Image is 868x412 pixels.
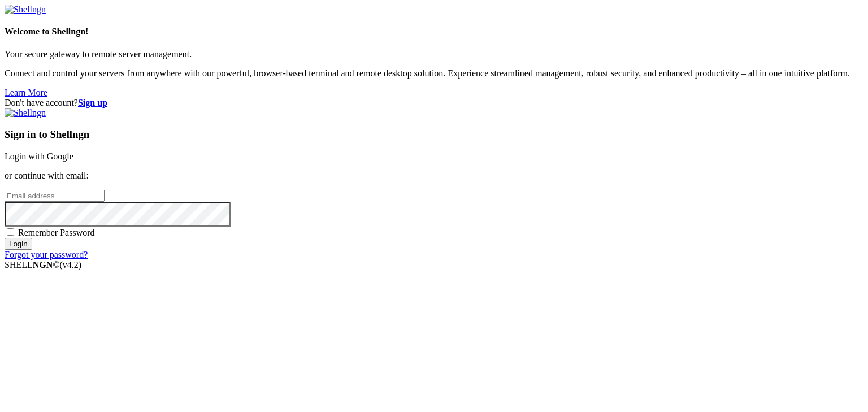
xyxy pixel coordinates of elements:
[5,260,81,270] span: SHELL ©
[5,49,863,59] p: Your secure gateway to remote server management.
[7,228,14,236] input: Remember Password
[5,151,73,161] a: Login with Google
[5,108,46,118] img: Shellngn
[60,260,82,270] span: 4.2.0
[5,88,47,97] a: Learn More
[78,98,107,107] a: Sign up
[5,190,105,202] input: Email address
[5,5,46,15] img: Shellngn
[33,260,53,270] b: NGN
[18,228,95,237] span: Remember Password
[5,171,863,181] p: or continue with email:
[5,98,863,108] div: Don't have account?
[5,27,863,37] h4: Welcome to Shellngn!
[5,250,88,259] a: Forgot your password?
[5,68,863,79] p: Connect and control your servers from anywhere with our powerful, browser-based terminal and remo...
[5,238,32,250] input: Login
[5,128,863,141] h3: Sign in to Shellngn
